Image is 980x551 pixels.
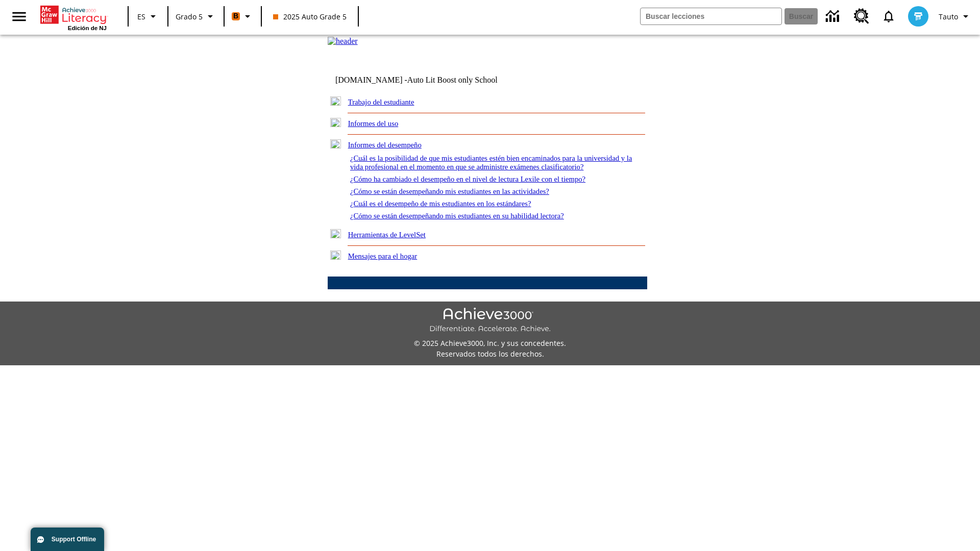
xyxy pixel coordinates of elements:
a: ¿Cómo se están desempeñando mis estudiantes en su habilidad lectora? [350,212,564,220]
span: Tauto [939,11,958,22]
a: Trabajo del estudiante [348,98,414,106]
img: plus.gif [330,229,341,238]
span: 2025 Auto Grade 5 [273,11,347,22]
a: ¿Cómo se están desempeñando mis estudiantes en las actividades? [350,187,549,195]
a: Informes del desempeño [348,141,422,149]
a: ¿Cuál es el desempeño de mis estudiantes en los estándares? [350,199,531,208]
img: Achieve3000 Differentiate Accelerate Achieve [429,308,551,334]
a: Herramientas de LevelSet [348,231,426,239]
td: [DOMAIN_NAME] - [335,76,523,85]
img: plus.gif [330,251,341,260]
a: ¿Cómo ha cambiado el desempeño en el nivel de lectura Lexile con el tiempo? [350,175,585,183]
img: plus.gif [330,96,341,106]
span: Support Offline [52,536,96,543]
nobr: Auto Lit Boost only School [407,76,498,84]
span: ES [137,11,145,22]
div: Portada [40,4,107,31]
button: Support Offline [31,528,104,551]
button: Abrir el menú lateral [4,2,34,32]
button: Grado: Grado 5, Elige un grado [171,7,220,26]
a: Centro de recursos, Se abrirá en una pestaña nueva. [848,3,875,30]
button: Lenguaje: ES, Selecciona un idioma [132,7,164,26]
button: Perfil/Configuración [935,7,976,26]
span: B [233,10,238,22]
img: avatar image [908,6,928,27]
span: Grado 5 [176,11,203,22]
a: Centro de información [820,3,848,31]
a: Mensajes para el hogar [348,252,418,260]
button: Escoja un nuevo avatar [902,3,935,30]
img: header [328,37,358,46]
span: Edición de NJ [68,25,107,31]
a: ¿Cuál es la posibilidad de que mis estudiantes estén bien encaminados para la universidad y la vi... [350,154,632,171]
input: Buscar campo [641,8,781,24]
button: Boost El color de la clase es anaranjado. Cambiar el color de la clase. [228,7,258,26]
a: Notificaciones [875,3,902,30]
a: Informes del uso [348,119,399,128]
img: plus.gif [330,118,341,127]
img: minus.gif [330,139,341,148]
